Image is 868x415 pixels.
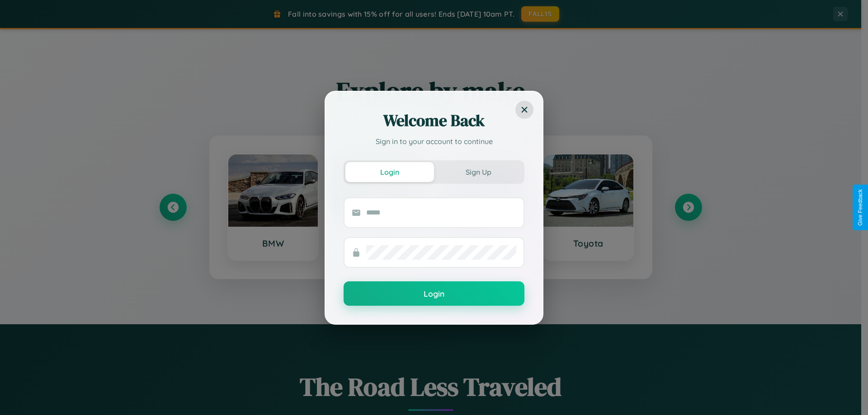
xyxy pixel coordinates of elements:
p: Sign in to your account to continue [344,136,524,147]
h2: Welcome Back [344,110,524,131]
div: Give Feedback [857,189,863,226]
button: Login [345,162,434,182]
button: Sign Up [434,162,523,182]
button: Login [344,281,524,306]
